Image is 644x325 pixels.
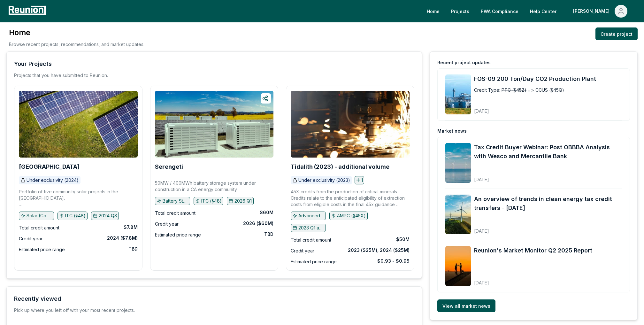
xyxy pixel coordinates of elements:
div: Credit year [19,235,42,243]
a: [GEOGRAPHIC_DATA] [19,164,79,170]
p: Under exclusivity (2023) [298,177,350,183]
a: Home [422,5,445,18]
p: 2023 Q1 and earlier [298,225,324,231]
button: 2024 Q3 [91,212,119,220]
a: Reunion's Market Monitor Q2 2025 Report [474,246,592,255]
a: Tidalith (2023) - additional volume [291,164,389,170]
div: [DATE] [474,103,578,114]
b: Tidalith (2023) - additional volume [291,163,389,170]
div: Pick up where you left off with your most recent projects. [14,307,135,313]
b: [GEOGRAPHIC_DATA] [19,163,79,170]
p: Browse recent projects, recommendations, and market updates. [9,41,144,48]
div: Recent project updates [437,59,491,66]
div: Estimated price range [291,258,337,266]
p: AMPC (§45X) [337,213,366,219]
a: Help Center [525,5,562,18]
div: Estimated price range [19,246,65,253]
div: $7.8M [124,224,138,230]
a: Serengeti [155,164,183,170]
div: [DATE] [474,172,622,183]
p: Projects that you have submitted to Reunion. [14,72,108,79]
div: [PERSON_NAME] [573,5,612,18]
div: 2026 ($60M) [243,220,273,227]
div: Your Projects [14,59,52,68]
p: 2024 Q3 [99,213,117,219]
img: Reunion's Market Monitor Q2 2025 Report [445,246,471,286]
div: [DATE] [474,275,592,286]
a: Projects [446,5,474,18]
p: Battery Storage [163,198,188,204]
h3: Home [9,27,144,38]
p: 50MW / 400MWh battery storage system under construction in a CA energy community [155,180,274,193]
button: [PERSON_NAME] [568,5,632,18]
button: 2023 Q1 and earlier [291,224,326,232]
img: Tax Credit Buyer Webinar: Post OBBBA Analysis with Wesco and Mercantile Bank [445,143,471,183]
img: Broad Peak [19,91,138,158]
button: Advanced manufacturing [291,212,326,220]
p: Under exclusivity (2024) [27,177,79,183]
span: => CCUS (§45Q) [528,87,564,93]
div: $60M [260,209,273,216]
img: FOS-09 200 Ton/Day CO2 Production Plant [445,74,471,114]
a: An overview of trends in clean energy tax credit transfers - [DATE] [474,195,622,213]
button: 1 [355,176,364,184]
div: Market news [437,128,467,134]
div: Estimated price range [155,231,201,239]
p: ITC (§48) [201,198,222,204]
p: Solar (Community) [27,213,52,219]
a: Create project [595,27,638,40]
div: Total credit amount [155,209,195,217]
div: Total credit amount [291,236,331,244]
div: Total credit amount [19,224,59,232]
div: TBD [128,246,138,252]
img: Tidalith (2023) - additional volume [291,91,410,158]
div: Credit year [291,247,314,255]
div: Recently viewed [14,294,61,303]
div: TBD [264,231,273,237]
div: Credit year [155,220,179,228]
b: Serengeti [155,163,183,170]
div: 2024 ($7.8M) [107,235,138,241]
div: $50M [396,236,410,243]
p: 2026 Q1 [234,198,252,204]
nav: Main [422,5,638,18]
div: 2023 ($25M), 2024 ($25M) [348,247,410,253]
p: Advanced manufacturing [298,213,324,219]
button: Solar (Community) [19,212,54,220]
a: FOS-09 200 Ton/Day CO2 Production Plant [474,74,622,83]
button: Battery Storage [155,197,190,205]
div: Credit Type: [474,87,500,93]
a: PWA Compliance [476,5,524,18]
p: ITC (§48) [65,213,86,219]
span: PTC (§45Z) [502,87,526,93]
button: 2026 Q1 [227,197,254,205]
img: An overview of trends in clean energy tax credit transfers - August 2025 [445,195,471,235]
div: $0.93 - $0.95 [377,258,410,264]
a: View all market news [437,299,495,312]
p: Portfolio of five community solar projects in the [GEOGRAPHIC_DATA]. Two projects are being place... [19,189,138,208]
div: [DATE] [474,223,622,234]
a: Tax Credit Buyer Webinar: Post OBBBA Analysis with Wesco and Mercantile Bank [474,143,622,161]
img: Serengeti [155,91,274,158]
p: 45X credits from the production of critical minerals. Credits relate to the anticipated eligibili... [291,189,410,208]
